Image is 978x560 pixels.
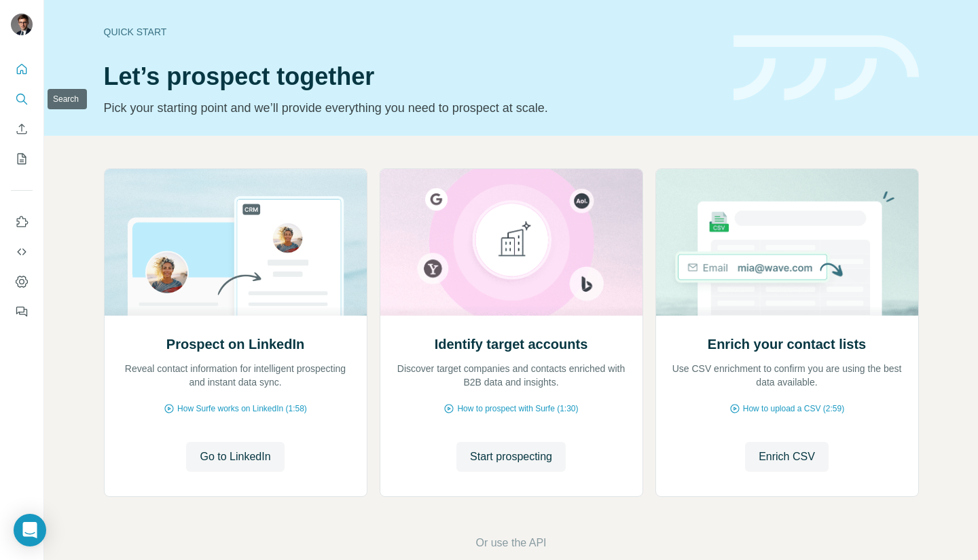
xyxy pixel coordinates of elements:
button: Go to LinkedIn [186,442,284,472]
button: Enrich CSV [745,442,829,472]
img: Enrich your contact lists [655,169,919,316]
p: Pick your starting point and we’ll provide everything you need to prospect at scale. [104,98,717,117]
button: Use Surfe on LinkedIn [11,210,33,234]
p: Discover target companies and contacts enriched with B2B data and insights. [394,362,629,389]
div: Open Intercom Messenger [14,514,46,546]
h2: Prospect on LinkedIn [166,335,304,354]
button: Or use the API [475,535,546,551]
h2: Enrich your contact lists [708,335,866,354]
span: Start prospecting [470,449,552,465]
span: How to prospect with Surfe (1:30) [457,403,578,415]
p: Use CSV enrichment to confirm you are using the best data available. [670,362,905,389]
button: Start prospecting [456,442,566,472]
button: Quick start [11,57,33,81]
h2: Identify target accounts [435,335,588,354]
button: My lists [11,147,33,171]
span: Go to LinkedIn [200,449,270,465]
div: Quick start [104,25,717,39]
button: Enrich CSV [11,117,33,141]
button: Search [11,87,33,111]
h1: Let’s prospect together [104,63,717,90]
img: Prospect on LinkedIn [104,169,367,316]
button: Use Surfe API [11,240,33,264]
button: Feedback [11,299,33,324]
img: Identify target accounts [380,169,643,316]
img: banner [733,35,919,101]
img: Avatar [11,14,33,35]
span: How Surfe works on LinkedIn (1:58) [177,403,307,415]
p: Reveal contact information for intelligent prospecting and instant data sync. [118,362,353,389]
span: How to upload a CSV (2:59) [743,403,844,415]
button: Dashboard [11,269,33,294]
span: Enrich CSV [759,449,815,465]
